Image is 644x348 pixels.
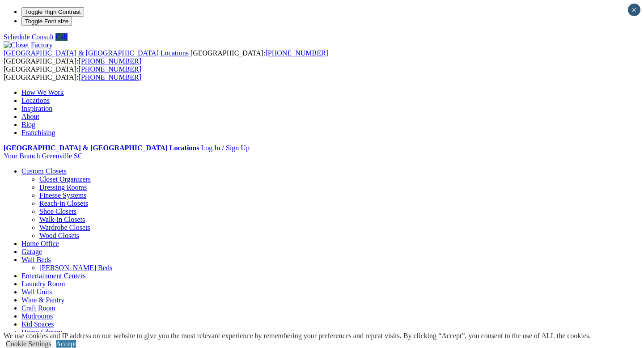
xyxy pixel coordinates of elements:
[21,320,54,328] a: Kid Spaces
[39,183,87,191] a: Dressing Rooms
[39,232,79,239] a: Wood Closets
[42,152,82,160] span: Greenville SC
[79,73,141,81] a: [PHONE_NUMBER]
[265,49,328,57] a: [PHONE_NUMBER]
[4,49,189,57] span: [GEOGRAPHIC_DATA] & [GEOGRAPHIC_DATA] Locations
[21,167,67,175] a: Custom Closets
[21,312,53,320] a: Mudrooms
[39,224,90,231] a: Wardrobe Closets
[4,41,53,49] img: Closet Factory
[39,175,91,183] a: Closet Organizers
[21,248,42,255] a: Garage
[79,65,141,73] a: [PHONE_NUMBER]
[21,288,52,296] a: Wall Units
[4,49,328,65] span: [GEOGRAPHIC_DATA]: [GEOGRAPHIC_DATA]:
[4,152,83,160] a: Your Branch Greenville SC
[201,144,249,152] a: Log In / Sign Up
[79,57,141,65] a: [PHONE_NUMBER]
[21,240,59,247] a: Home Office
[628,4,640,16] button: Close
[39,208,76,215] a: Shoe Closets
[21,129,55,136] a: Franchising
[4,144,199,152] a: [GEOGRAPHIC_DATA] & [GEOGRAPHIC_DATA] Locations
[21,280,65,288] a: Laundry Room
[21,7,84,17] button: Toggle High Contrast
[39,216,85,223] a: Walk-in Closets
[21,113,39,120] a: About
[4,332,591,340] div: We use cookies and IP address on our website to give you the most relevant experience by remember...
[21,272,86,280] a: Entertainment Centers
[4,65,141,81] span: [GEOGRAPHIC_DATA]: [GEOGRAPHIC_DATA]:
[25,8,80,15] span: Toggle High Contrast
[21,121,35,128] a: Blog
[21,256,51,263] a: Wall Beds
[21,328,62,336] a: Home Library
[21,97,50,104] a: Locations
[55,33,68,41] a: Call
[39,264,112,272] a: [PERSON_NAME] Beds
[4,152,40,160] span: Your Branch
[25,18,68,25] span: Toggle Font size
[21,89,64,96] a: How We Work
[21,105,52,112] a: Inspiration
[21,304,55,312] a: Craft Room
[6,340,51,348] a: Cookie Settings
[39,191,86,199] a: Finesse Systems
[4,33,54,41] a: Schedule Consult
[21,17,72,26] button: Toggle Font size
[21,296,64,304] a: Wine & Pantry
[4,49,191,57] a: [GEOGRAPHIC_DATA] & [GEOGRAPHIC_DATA] Locations
[39,199,88,207] a: Reach-in Closets
[56,340,76,348] a: Accept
